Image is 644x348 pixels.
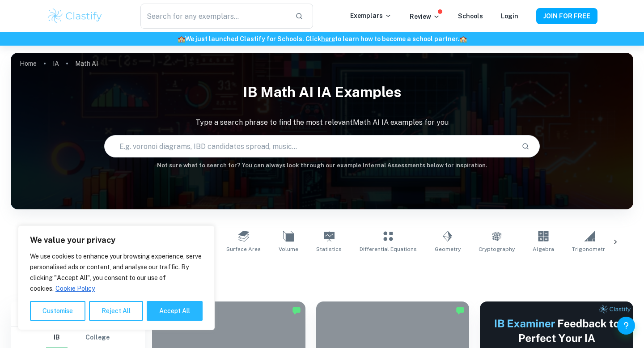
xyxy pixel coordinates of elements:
[11,301,145,327] h6: Filter exemplars
[458,13,483,20] a: Schools
[140,4,288,29] input: Search for any exemplars...
[459,35,467,42] span: 🏫
[30,301,85,321] button: Customise
[226,245,261,253] span: Surface Area
[350,11,392,21] p: Exemplars
[55,284,95,293] a: Cookie Policy
[518,139,533,154] button: Search
[533,245,554,253] span: Algebra
[89,301,143,321] button: Reject All
[2,34,642,44] h6: We just launched Clastify for Schools. Click to learn how to become a school partner.
[456,306,465,315] img: Marked
[435,245,461,253] span: Geometry
[30,235,203,246] p: We value your privacy
[360,245,417,253] span: Differential Equations
[316,245,342,253] span: Statistics
[178,35,185,42] span: 🏫
[501,13,518,20] a: Login
[292,306,301,315] img: Marked
[75,59,98,68] p: Math AI
[42,264,602,280] h1: All Math AI IA Examples
[20,57,37,70] a: Home
[18,225,215,330] div: We value your privacy
[53,57,59,70] a: IA
[105,134,514,159] input: E.g. voronoi diagrams, IBD candidates spread, music...
[479,245,515,253] span: Cryptography
[30,251,203,294] p: We use cookies to enhance your browsing experience, serve personalised ads or content, and analys...
[617,317,635,335] button: Help and Feedback
[321,35,335,42] a: here
[536,8,597,24] button: JOIN FOR FREE
[279,245,298,253] span: Volume
[11,161,633,170] h6: Not sure what to search for? You can always look through our example Internal Assessments below f...
[147,301,203,321] button: Accept All
[11,78,633,106] h1: IB Math AI IA examples
[11,117,633,128] p: Type a search phrase to find the most relevant Math AI IA examples for you
[572,245,608,253] span: Trigonometry
[410,12,440,21] p: Review
[47,7,103,25] img: Clastify logo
